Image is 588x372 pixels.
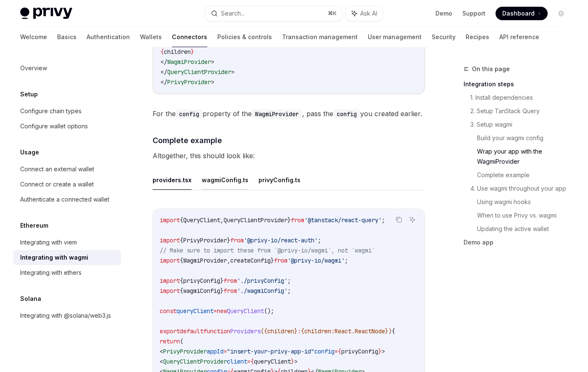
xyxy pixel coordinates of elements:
[477,209,575,222] a: When to use Privy vs. wagmi
[167,58,211,66] span: WagmiProvider
[227,348,314,355] span: "insert-your-privy-app-id"
[237,287,287,295] span: './wagmiConfig'
[258,170,301,190] button: privyConfig.ts
[435,9,452,18] a: Demo
[153,150,425,162] span: Altogether, this should look like:
[183,236,227,244] span: PrivyProvider
[13,235,121,250] a: Integrating with viem
[287,277,291,284] span: ;
[477,168,575,182] a: Complete example
[140,27,162,47] a: Wallets
[287,287,291,295] span: ;
[167,78,211,86] span: PrivyProvider
[160,247,375,254] span: // Make sure to import these from `@privy-io/wagmi`, not `wagmi`
[180,216,183,224] span: {
[304,216,382,224] span: '@tanstack/react-query'
[177,307,214,315] span: queryClient
[224,277,237,284] span: from
[355,327,385,335] span: ReactNode
[472,64,510,74] span: On this page
[264,307,274,315] span: ();
[224,216,287,224] span: QueryClientProvider
[20,311,111,321] div: Integrating with @solana/web3.js
[13,119,121,134] a: Configure wallet options
[294,327,298,335] span: }
[160,287,180,295] span: import
[180,327,203,335] span: default
[172,27,207,47] a: Connectors
[230,327,261,335] span: Providers
[203,327,230,335] span: function
[20,194,109,205] div: Authenticate a connected wallet
[20,89,38,99] h5: Setup
[298,327,301,335] span: :
[274,257,287,264] span: from
[247,358,250,365] span: =
[20,268,82,278] div: Integrating with ethers
[301,327,304,335] span: {
[466,27,489,47] a: Recipes
[13,192,121,207] a: Authenticate a connected wallet
[20,252,88,263] div: Integrating with wagmi
[477,145,575,168] a: Wrap your app with the WagmiProvider
[338,348,341,355] span: {
[183,257,227,264] span: WagmiProvider
[231,68,235,76] span: >
[291,358,294,365] span: }
[20,164,94,174] div: Connect an external wallet
[252,109,302,119] code: WagmiProvider
[314,348,335,355] span: config
[554,7,568,20] button: Toggle dark mode
[230,236,244,244] span: from
[176,109,203,119] code: config
[87,27,130,47] a: Authentication
[346,6,383,21] button: Ask AI
[13,104,121,119] a: Configure chain types
[160,277,180,284] span: import
[477,195,575,209] a: Using wagmi hooks
[244,236,318,244] span: '@privy-io/react-auth'
[220,287,224,295] span: }
[211,58,214,66] span: >
[254,358,291,365] span: queryClient
[180,337,183,345] span: (
[333,109,360,119] code: config
[161,68,167,76] span: </
[221,8,245,19] div: Search...
[335,327,351,335] span: React
[470,104,575,118] a: 2. Setup TanStack Query
[227,236,230,244] span: }
[202,170,248,190] button: wagmiConfig.ts
[392,327,395,335] span: {
[161,58,167,66] span: </
[163,348,207,355] span: PrivyProvider
[160,236,180,244] span: import
[180,257,183,264] span: {
[393,214,404,225] button: Copy the contents from the code block
[294,358,298,365] span: >
[224,287,237,295] span: from
[20,237,77,247] div: Integrating with viem
[160,216,180,224] span: import
[345,257,348,264] span: ;
[227,358,247,365] span: client
[464,236,575,249] a: Demo app
[161,48,164,56] span: {
[20,147,39,157] h5: Usage
[211,78,214,86] span: >
[282,27,358,47] a: Transaction management
[191,48,194,56] span: }
[217,27,272,47] a: Policies & controls
[13,308,121,323] a: Integrating with @solana/web3.js
[477,131,575,145] a: Build your wagmi config
[20,63,47,73] div: Overview
[432,27,456,47] a: Security
[180,287,183,295] span: {
[331,327,335,335] span: :
[13,162,121,177] a: Connect an external wallet
[13,265,121,280] a: Integrating with ethers
[341,348,378,355] span: privyConfig
[13,250,121,265] a: Integrating with wagmi
[57,27,76,47] a: Basics
[496,7,548,20] a: Dashboard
